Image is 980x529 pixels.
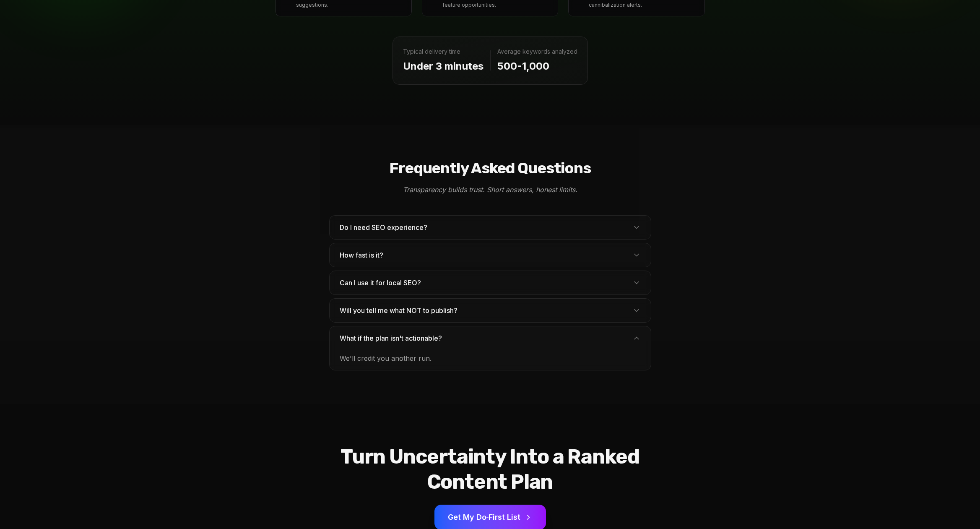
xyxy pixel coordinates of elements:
[330,350,651,370] div: We'll credit you another run.
[403,58,484,74] p: Under 3 minutes
[340,278,428,288] span: Can I use it for local SEO?
[403,47,484,57] p: Typical delivery time
[340,250,390,260] span: How fast is it?
[497,47,577,57] p: Average keywords analyzed
[330,243,651,267] button: How fast is it?
[340,333,449,343] span: What if the plan isn't actionable?
[340,305,464,315] span: Will you tell me what NOT to publish?
[330,299,651,322] button: Will you tell me what NOT to publish?
[340,222,434,232] span: Do I need SEO experience?
[330,271,651,294] button: Can I use it for local SEO?
[330,216,651,239] button: Do I need SEO experience?
[403,185,577,194] em: Transparency builds trust. Short answers, honest limits.
[330,326,651,350] button: What if the plan isn't actionable?
[497,58,577,74] p: 500-1,000
[329,159,651,177] h2: Frequently Asked Questions
[302,444,678,495] h2: Turn Uncertainty Into a Ranked Content Plan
